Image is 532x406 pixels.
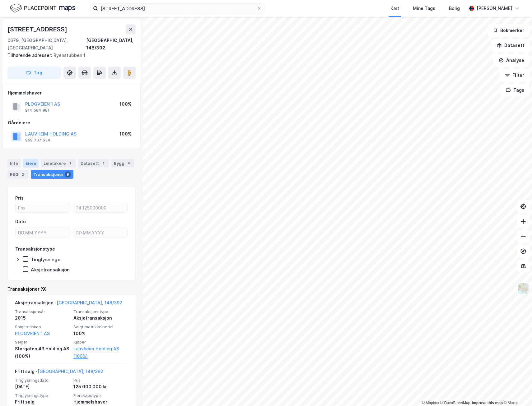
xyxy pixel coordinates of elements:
[472,401,503,405] a: Improve this map
[15,314,70,322] div: 2015
[15,378,70,383] span: Tinglysningsdato
[73,309,128,314] span: Transaksjonstype
[15,393,70,398] span: Tinglysningstype
[73,203,128,212] input: Til 125000000
[31,170,73,179] div: Transaksjoner
[15,339,70,345] span: Selger
[15,299,122,309] div: Aksjetransaksjon -
[20,171,26,178] div: 2
[7,24,68,34] div: [STREET_ADDRESS]
[126,160,132,166] div: 4
[119,100,132,108] div: 100%
[7,53,54,58] span: Tilhørende adresser:
[413,5,435,12] div: Mine Tags
[493,54,530,67] button: Analyse
[390,5,399,12] div: Kart
[73,314,128,322] div: Aksjetransaksjon
[15,218,26,225] div: Dato
[73,345,128,360] a: Lauvheim Holding AS (100%)
[78,159,109,168] div: Datasett
[41,159,76,168] div: Leietakere
[73,378,128,383] span: Pris
[15,324,70,330] span: Solgt selskap
[15,368,103,378] div: Fritt salg -
[15,345,70,360] div: Storgaten 43 Holding AS (100%)
[500,69,530,81] button: Filter
[73,330,128,337] div: 100%
[15,398,70,406] div: Fritt salg
[7,37,86,52] div: 0679, [GEOGRAPHIC_DATA], [GEOGRAPHIC_DATA]
[488,24,530,37] button: Bokmerker
[15,331,50,336] a: PLOGVEIEN 1 AS
[73,383,128,390] div: 125 000 000 kr
[15,194,24,202] div: Pris
[119,130,132,138] div: 100%
[10,3,75,14] img: logo.f888ab2527a4732fd821a326f86c7f29.svg
[67,160,73,166] div: 1
[8,89,135,97] div: Hjemmelshaver
[73,339,128,345] span: Kjøper
[86,37,136,52] div: [GEOGRAPHIC_DATA], 148/392
[492,39,530,52] button: Datasett
[31,267,70,273] div: Aksjetransaksjon
[73,324,128,330] span: Solgt matrikkelandel
[422,401,439,405] a: Mapbox
[38,369,103,374] a: [GEOGRAPHIC_DATA], 148/392
[73,393,128,398] span: Eierskapstype
[8,119,135,127] div: Gårdeiere
[23,159,39,168] div: Eiere
[65,171,71,178] div: 9
[73,398,128,406] div: Hjemmelshaver
[16,203,70,212] input: Fra
[501,84,530,96] button: Tags
[15,383,70,390] div: [DATE]
[111,159,134,168] div: Bygg
[100,160,106,166] div: 1
[7,159,21,168] div: Info
[25,138,50,143] div: 959 707 634
[7,52,131,59] div: Ryenstubben 1
[449,5,460,12] div: Bolig
[25,108,49,113] div: 914 584 981
[7,67,61,79] button: Tag
[73,228,128,237] input: DD.MM.YYYY
[440,401,470,405] a: OpenStreetMap
[477,5,512,12] div: [PERSON_NAME]
[7,285,136,293] div: Transaksjoner (9)
[57,300,122,305] a: [GEOGRAPHIC_DATA], 148/392
[15,309,70,314] span: Transaksjonsår
[31,256,62,262] div: Tinglysninger
[98,4,257,13] input: Søk på adresse, matrikkel, gårdeiere, leietakere eller personer
[501,376,532,406] iframe: Chat Widget
[517,283,529,294] img: Z
[16,228,70,237] input: DD.MM.YYYY
[7,170,28,179] div: ESG
[15,245,55,253] div: Transaksjonstype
